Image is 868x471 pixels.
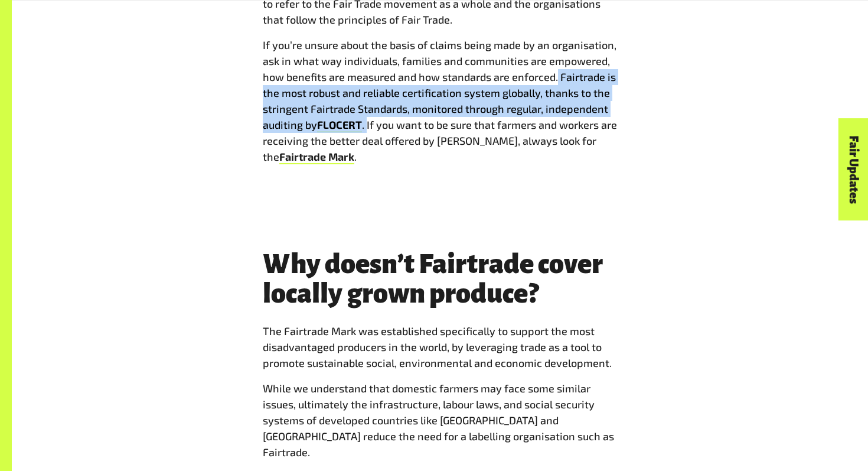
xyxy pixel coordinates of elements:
h2: Why doesn’t Fairtrade cover locally grown produce? [263,249,617,308]
p: If you’re unsure about the basis of claims being made by an organisation, ask in what way individ... [263,37,617,165]
a: FLOCERT [317,118,362,132]
p: While we understand that domestic farmers may face some similar issues, ultimately the infrastruc... [263,381,617,460]
a: Fairtrade Mark [279,150,354,164]
p: The Fairtrade Mark was established specifically to support the most disadvantaged producers in th... [263,323,617,371]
